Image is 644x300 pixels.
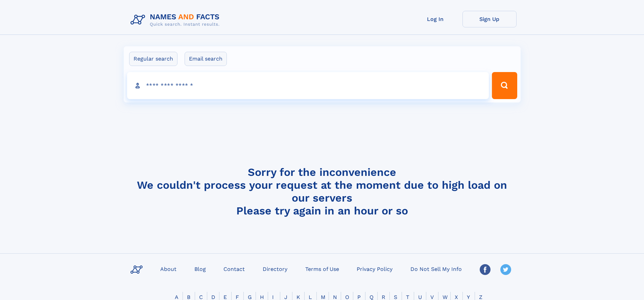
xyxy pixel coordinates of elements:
img: Facebook [480,264,491,275]
a: Contact [221,264,247,274]
a: Sign Up [462,11,517,27]
a: Privacy Policy [354,264,395,274]
a: Do Not Sell My Info [408,264,464,274]
a: Directory [260,264,290,274]
img: Logo Names and Facts [128,11,225,29]
a: Terms of Use [303,264,342,274]
label: Regular search [129,52,177,66]
img: Twitter [500,264,511,275]
a: About [158,264,179,274]
button: Search Button [492,72,517,99]
input: search input [127,72,489,99]
label: Email search [185,52,227,66]
a: Log In [408,11,462,27]
a: Blog [192,264,209,274]
h4: Sorry for the inconvenience We couldn't process your request at the moment due to high load on ou... [128,166,517,217]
